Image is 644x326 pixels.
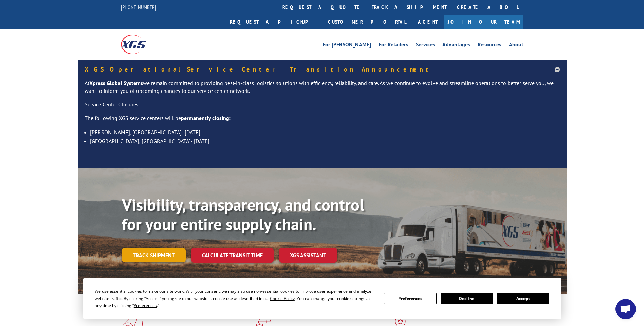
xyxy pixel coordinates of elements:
span: Cookie Policy [270,296,295,301]
p: The following XGS service centers will be : [85,114,560,128]
a: Agent [411,15,444,29]
a: Request a pickup [225,15,323,29]
a: Calculate transit time [191,248,274,263]
strong: permanently closing [181,115,229,121]
u: Service Center Closures: [85,101,140,108]
a: XGS ASSISTANT [279,248,337,263]
h5: XGS Operational Service Center Transition Announcement [85,66,560,73]
a: Join Our Team [444,15,523,29]
li: [PERSON_NAME], [GEOGRAPHIC_DATA]- [DATE] [90,128,560,137]
button: Preferences [384,293,436,304]
button: Decline [441,293,493,304]
strong: Xpress Global Systems [89,80,143,86]
a: Resources [478,42,501,49]
a: Open chat [615,299,636,319]
p: At we remain committed to providing best-in-class logistics solutions with efficiency, reliabilit... [85,79,560,101]
a: [PHONE_NUMBER] [121,4,156,11]
a: Services [416,42,435,49]
a: Advantages [442,42,470,49]
a: For Retailers [379,42,408,49]
button: Accept [497,293,549,304]
span: Preferences [134,303,157,308]
div: We use essential cookies to make our site work. With your consent, we may also use non-essential ... [95,288,376,309]
a: Track shipment [122,248,186,262]
a: About [509,42,523,49]
a: For [PERSON_NAME] [323,42,371,49]
div: Cookie Consent Prompt [83,278,561,319]
a: Customer Portal [323,15,411,29]
b: Visibility, transparency, and control for your entire supply chain. [122,194,364,235]
li: [GEOGRAPHIC_DATA], [GEOGRAPHIC_DATA]- [DATE] [90,137,560,145]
